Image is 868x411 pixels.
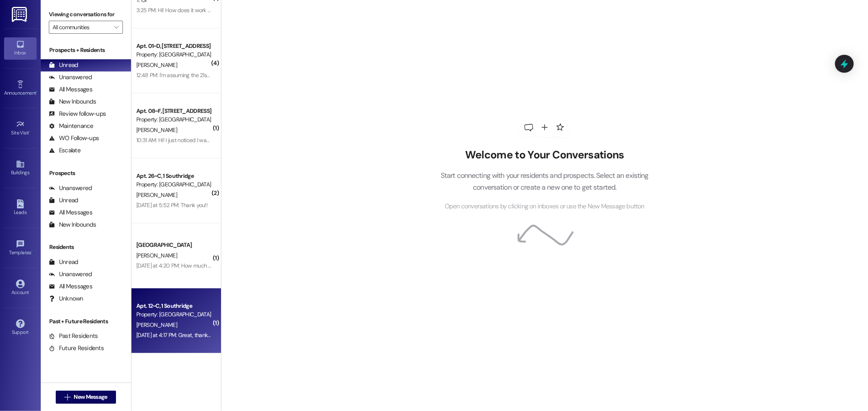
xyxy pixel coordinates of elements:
div: Property: [GEOGRAPHIC_DATA] [136,50,212,59]
div: Unanswered [49,184,92,193]
a: Templates • [4,237,37,259]
div: New Inbounds [49,97,96,106]
img: ResiDesk Logo [12,7,28,22]
i:  [114,24,118,30]
div: All Messages [49,208,92,217]
div: Apt. 12~C, 1 Southridge [136,302,212,310]
div: Unread [49,196,78,205]
div: New Inbounds [49,221,96,229]
div: Unknown [49,294,83,303]
div: Unread [49,258,78,266]
div: Unanswered [49,73,92,82]
div: Unanswered [49,270,92,279]
div: Past + Future Residents [41,317,131,326]
div: Prospects + Residents [41,46,131,54]
div: Past Residents [49,332,98,340]
span: • [31,249,33,254]
p: Start connecting with your residents and prospects. Select an existing conversation or create a n... [428,170,661,193]
span: New Message [74,393,107,401]
button: New Message [56,391,116,404]
div: Property: [GEOGRAPHIC_DATA] [136,180,212,189]
span: [PERSON_NAME] [136,191,177,199]
label: Viewing conversations for [49,8,123,21]
a: Leads [4,197,37,219]
span: • [36,89,37,95]
div: All Messages [49,282,92,291]
div: Apt. 08~F, [STREET_ADDRESS] [136,107,212,115]
a: Buildings [4,157,37,179]
div: Property: [GEOGRAPHIC_DATA] [136,310,212,319]
span: [PERSON_NAME] [136,61,177,69]
div: Residents [41,243,131,251]
span: [PERSON_NAME] [136,126,177,134]
div: All Messages [49,85,92,94]
div: Apt. 26~C, 1 Southridge [136,172,212,180]
input: All communities [52,21,110,34]
a: Support [4,317,37,339]
div: 3:25 PM: Hi! How does it work if I want to opt out from the renters liability insurance and use m... [136,6,375,14]
span: [PERSON_NAME] [136,321,177,329]
div: [DATE] at 4:17 PM: Great, thank you [136,331,218,339]
div: Future Residents [49,344,104,353]
div: [GEOGRAPHIC_DATA] [136,241,212,249]
h2: Welcome to Your Conversations [428,149,661,162]
div: 12:48 PM: I'm assuming the 21st is correct because it has the correct label for me and was delive... [136,71,404,79]
a: Site Visit • [4,117,37,139]
div: 10:31 AM: Hi! I just noticed I wasn't charged for parking this month. I still have my covered spo... [136,136,366,144]
div: Property: [GEOGRAPHIC_DATA] [136,115,212,124]
div: Escalate [49,146,81,155]
span: [PERSON_NAME] [136,252,177,259]
div: [DATE] at 5:52 PM: Thank you!! [136,201,208,209]
i:  [64,394,70,400]
div: Apt. 01~D, [STREET_ADDRESS] [136,42,212,50]
div: Unread [49,61,78,69]
div: WO Follow-ups [49,134,99,143]
span: • [29,129,31,134]
a: Inbox [4,37,37,59]
div: [DATE] at 4:20 PM: How much is the rent for this month? Just so I know how much to tell her. I be... [136,262,436,269]
div: Review follow-ups [49,110,106,118]
div: Prospects [41,169,131,177]
a: Account [4,277,37,299]
div: Maintenance [49,122,94,130]
span: Open conversations by clicking on inboxes or use the New Message button [445,201,645,212]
